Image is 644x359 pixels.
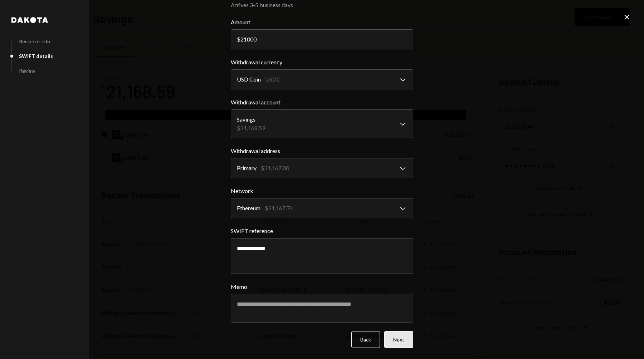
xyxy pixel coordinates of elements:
[231,198,413,218] button: Network
[261,164,289,172] div: $21,167.00
[231,187,413,195] label: Network
[231,1,413,9] div: Arrives 3-5 business days
[231,227,413,235] label: SWIFT reference
[19,53,53,59] div: SWIFT details
[237,36,240,43] div: $
[19,38,50,44] div: Recipient info
[231,69,413,89] button: Withdrawal currency
[231,158,413,178] button: Withdrawal address
[384,331,413,348] button: Next
[265,75,280,84] div: USDC
[231,18,413,26] label: Amount
[231,282,413,291] label: Memo
[231,109,413,138] button: Withdrawal account
[351,331,380,348] button: Back
[231,29,413,49] input: 0.00
[231,98,413,107] label: Withdrawal account
[231,147,413,155] label: Withdrawal address
[19,68,35,74] div: Review
[231,58,413,67] label: Withdrawal currency
[265,204,293,212] div: $21,167.74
